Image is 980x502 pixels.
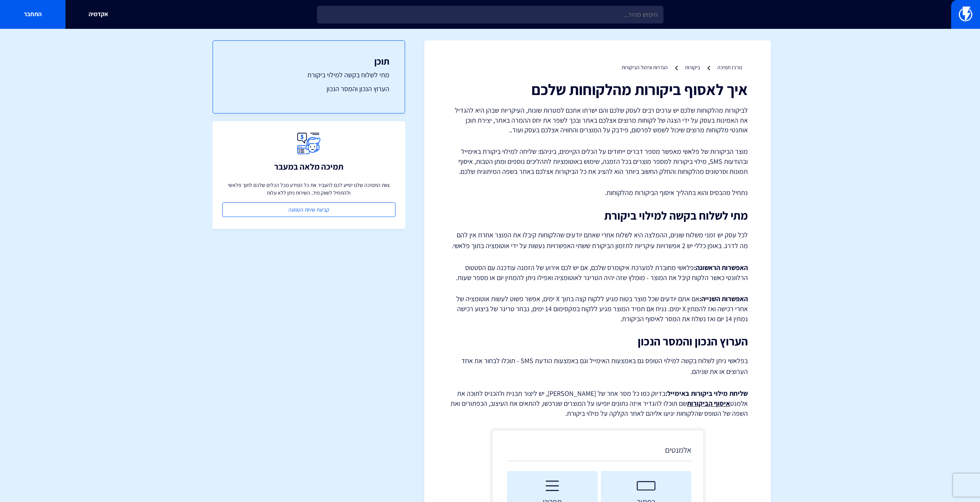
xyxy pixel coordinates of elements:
[228,84,389,94] a: הערוץ הנכון והמסר הנכון
[722,294,748,303] strong: האפשרות
[699,294,720,303] strong: השנייה:
[447,389,748,418] p: בדיוק כמו כל מסר אחר של [PERSON_NAME], יש ליצור תבנית ולהכניס לתוכה את אלמנט שם תוכלו להגדיר איזה...
[222,202,395,217] a: קביעת שיחת הטמעה
[447,209,748,222] h2: מתי לשלוח בקשה למילוי ביקורת
[228,56,389,66] h3: תוכן
[447,355,748,377] p: בפלאשי ניתן לשלוח בקשה למילוי הטופס גם באמצעות האימייל וגם באמצעות הודעת SMS - תוכלו לבחור את אחד...
[622,64,668,71] a: הגדרות וניהול הביקורות
[447,188,748,198] p: נתחיל מהבסיס והוא בתהליך איסוף הביקורות מהלקוחות.
[228,70,389,80] a: מתי לשלוח בקשה למילוי ביקורת
[222,181,395,197] p: צוות התמיכה שלנו יסייע לכם להעביר את כל המידע מכל הכלים שלכם לתוך פלאשי ולהתחיל לשווק מיד, השירות...
[447,230,748,251] p: לכל עסק יש זמני משלוח שונים, ההמלצה היא לשלוח אחרי שאתם יודעים שהלקוחות קיבלו את המוצר אחרת אין ל...
[447,105,748,135] p: לביקורות מהלקוחות שלכם יש ערכים רבים לעסק שלכם והם ישרתו אתכם למטרות שונות, העיקריות שבהן היא להג...
[685,64,700,71] a: ביקורות
[665,389,748,398] strong: שליחת מילוי ביקורות באימייל:
[447,147,748,176] p: מוצר הביקורות של פלאשי מאפשר מספר דברים ייחודים על הכלים הקיימים, ביניהם: שליחה למילוי ביקורת באי...
[447,335,748,348] h2: הערוץ הנכון והמסר הנכון
[447,294,748,324] p: אם אתם יודעים שכל מוצר בטוח מגיע ללקוח קצה בתוך X ימים, אפשר פשוט לעשות אוטומציה של אחרי רכישה וא...
[687,399,730,408] strong: איסוף הביקורות
[447,81,748,98] h1: איך לאסוף ביקורות מהלקוחות שלכם
[274,162,343,171] h3: תמיכה מלאה במעבר
[717,64,742,71] a: מרכז תמיכה
[317,6,663,23] input: חיפוש מהיר...
[694,263,748,272] strong: האפשרות הראשונה:
[447,263,748,282] p: פלאשי מחוברת למערכת איקומרס שלכם, אם יש לכם אירוע של הזמנה עודכנה עם הסטטוס הרלוונטי כאשר הלקוח ק...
